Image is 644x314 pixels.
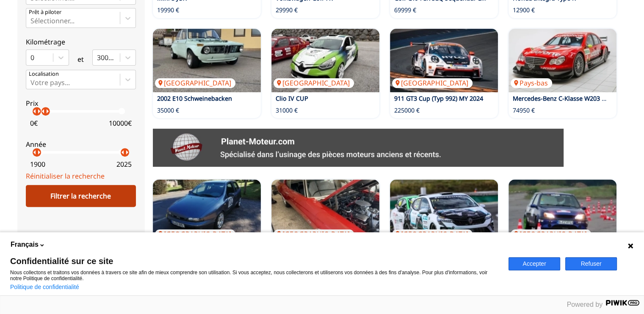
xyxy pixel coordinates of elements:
img: Chevrolet Chevelle uit 1970 [271,179,379,243]
p: [GEOGRAPHIC_DATA] [155,229,235,239]
p: arrow_right [42,106,53,116]
p: 0 € [30,118,38,128]
p: [GEOGRAPHIC_DATA] [274,78,354,88]
p: arrow_right [34,147,44,157]
div: Filtrer la recherche [26,185,136,207]
a: Fiesta Sport 1.6[GEOGRAPHIC_DATA] [509,179,616,243]
p: Nous collectons et traitons vos données à travers ce site afin de mieux comprendre son utilisatio... [10,270,498,281]
a: 911 GT3 Cup (Typ 992) MY 2024[GEOGRAPHIC_DATA] [390,29,498,92]
p: Pays-bas [511,78,552,88]
a: Fiat Bravo HGT 2.0 20v[GEOGRAPHIC_DATA] [153,179,261,243]
p: et [77,55,84,64]
p: 2025 [116,160,132,169]
img: Original Renault Clio V Cup - Gen 2, 2024 Rennwagen [390,179,498,243]
a: 911 GT3 Cup (Typ 992) MY 2024 [394,94,483,102]
p: 74950 € [513,106,535,115]
p: 69999 € [394,6,416,14]
p: 10000 € [109,118,132,128]
p: Kilométrage [26,37,136,47]
p: Année [26,140,136,149]
input: 300000 [97,54,99,61]
p: arrow_right [34,106,44,116]
span: Français [11,240,39,249]
a: Politique de confidentialité [10,284,79,290]
p: 12900 € [513,6,535,14]
img: Mercedes-Benz C-Klasse W203 DTM - Showcar - HWA Build [509,29,616,92]
button: Refuser [565,257,617,270]
a: Clio IV CUP [276,94,308,102]
img: 911 GT3 Cup (Typ 992) MY 2024 [390,29,498,92]
p: arrow_left [118,147,128,157]
a: Chevrolet Chevelle uit 1970[GEOGRAPHIC_DATA] [271,179,379,243]
p: [GEOGRAPHIC_DATA] [274,229,354,239]
a: Mercedes-Benz C-Klasse W203 DTM - Showcar - HWA BuildPays-bas [509,29,616,92]
img: Fiesta Sport 1.6 [509,179,616,243]
p: 225000 € [394,106,420,115]
a: 2002 E10 Schweinebacken [157,94,232,102]
p: arrow_left [38,106,48,116]
p: arrow_left [30,106,40,116]
input: 0 [30,54,32,61]
input: Votre pays... [30,79,32,86]
p: [GEOGRAPHIC_DATA] [155,78,235,88]
p: [GEOGRAPHIC_DATA] [511,229,591,239]
p: arrow_right [122,147,132,157]
p: 19990 € [157,6,179,14]
a: Réinitialiser la recherche [26,171,105,181]
button: Accepter [509,257,560,270]
p: [GEOGRAPHIC_DATA] [392,229,473,239]
span: Confidentialité sur ce site [10,257,498,265]
p: [GEOGRAPHIC_DATA] [392,78,473,88]
p: 29990 € [276,6,298,14]
img: Fiat Bravo HGT 2.0 20v [153,179,261,243]
p: Prêt à piloter [29,8,61,16]
input: Prêt à piloterSélectionner... [30,17,32,25]
a: Original Renault Clio V Cup - Gen 2, 2024 Rennwagen[GEOGRAPHIC_DATA] [390,179,498,243]
span: Powered by [567,301,603,308]
p: Localisation [29,70,59,78]
a: Clio IV CUP[GEOGRAPHIC_DATA] [271,29,379,92]
img: Clio IV CUP [271,29,379,92]
img: 2002 E10 Schweinebacken [153,29,261,92]
p: arrow_left [30,147,40,157]
a: 2002 E10 Schweinebacken[GEOGRAPHIC_DATA] [153,29,261,92]
p: Prix [26,99,136,108]
p: 1900 [30,160,45,169]
p: 31000 € [276,106,298,115]
p: 35000 € [157,106,179,115]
